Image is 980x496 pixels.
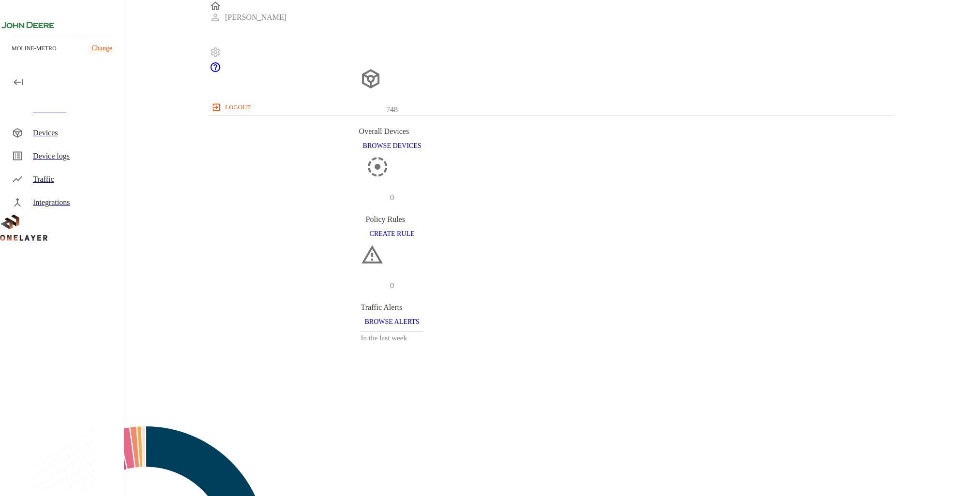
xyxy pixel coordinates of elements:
a: logout [210,100,894,115]
h3: In the last week [361,332,423,345]
button: logout [210,100,255,115]
a: BROWSE DEVICES [359,141,425,149]
button: BROWSE DEVICES [359,137,425,155]
div: Overall Devices [359,126,425,137]
a: CREATE RULE [366,229,419,237]
button: CREATE RULE [366,225,419,243]
div: Traffic Alerts [361,302,423,313]
a: BROWSE ALERTS [361,317,423,325]
p: 0 [390,192,394,204]
button: BROWSE ALERTS [361,313,423,331]
p: 0 [390,280,394,292]
div: Policy Rules [366,214,419,225]
p: [PERSON_NAME] [225,12,286,23]
a: onelayer-support [210,66,221,74]
span: Support Portal [210,66,221,74]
